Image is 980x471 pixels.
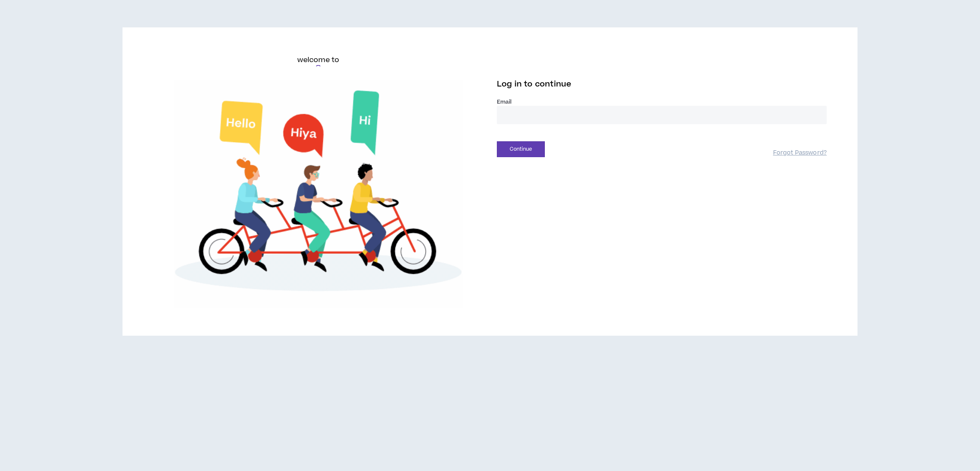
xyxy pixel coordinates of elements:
[497,98,827,106] label: Email
[497,79,571,89] span: Log in to continue
[497,141,545,157] button: Continue
[773,149,827,157] a: Forgot Password?
[153,80,483,308] img: Welcome to Wripple
[297,55,340,65] h6: welcome to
